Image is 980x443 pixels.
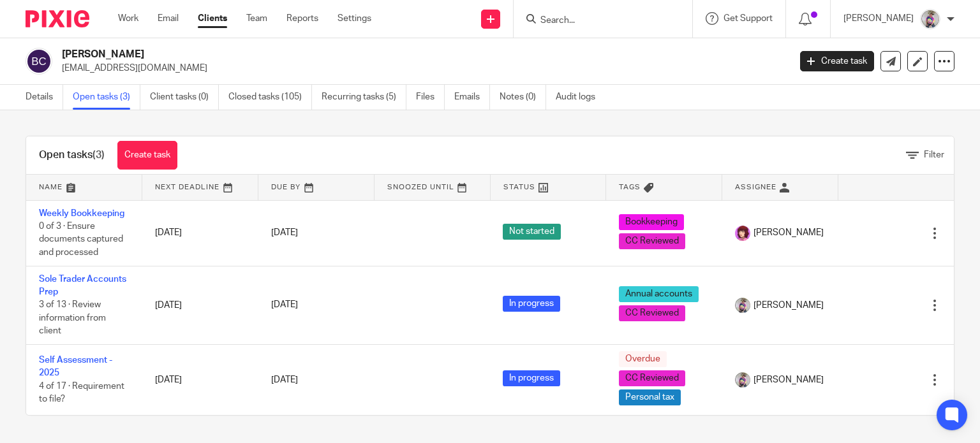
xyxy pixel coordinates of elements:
[503,296,560,312] span: In progress
[416,85,445,110] a: Files
[735,298,750,313] img: DBTieDye.jpg
[735,226,750,241] img: Emma%20M%20Purple.png
[142,266,258,344] td: [DATE]
[503,370,560,386] span: In progress
[271,375,298,384] span: [DATE]
[246,12,267,25] a: Team
[150,85,219,110] a: Client tasks (0)
[286,12,318,25] a: Reports
[500,85,546,110] a: Notes (0)
[228,85,312,110] a: Closed tasks (105)
[117,141,177,170] a: Create task
[619,370,685,386] span: CC Reviewed
[26,10,89,27] img: Pixie
[62,48,637,61] h2: [PERSON_NAME]
[754,299,824,312] span: [PERSON_NAME]
[619,214,684,230] span: Bookkeeping
[454,85,490,110] a: Emails
[539,15,654,27] input: Search
[39,275,126,296] a: Sole Trader Accounts Prep
[619,286,699,302] span: Annual accounts
[26,48,52,75] img: svg%3E
[503,224,561,240] span: Not started
[26,85,63,110] a: Details
[503,184,535,191] span: Status
[73,85,140,110] a: Open tasks (3)
[724,14,773,23] span: Get Support
[93,150,105,160] span: (3)
[118,12,138,25] a: Work
[62,62,781,75] p: [EMAIL_ADDRESS][DOMAIN_NAME]
[338,12,371,25] a: Settings
[158,12,179,25] a: Email
[39,382,124,404] span: 4 of 17 · Requirement to file?
[142,200,258,266] td: [DATE]
[800,51,874,71] a: Create task
[619,233,685,249] span: CC Reviewed
[142,344,258,415] td: [DATE]
[198,12,227,25] a: Clients
[754,374,824,386] span: [PERSON_NAME]
[619,305,685,321] span: CC Reviewed
[39,222,123,257] span: 0 of 3 · Ensure documents captured and processed
[920,9,940,29] img: DBTieDye.jpg
[619,389,681,405] span: Personal tax
[556,85,605,110] a: Audit logs
[754,226,824,239] span: [PERSON_NAME]
[619,351,667,367] span: Overdue
[39,149,105,162] h1: Open tasks
[387,184,454,191] span: Snoozed Until
[39,209,124,218] a: Weekly Bookkeeping
[271,301,298,310] span: [DATE]
[39,300,106,335] span: 3 of 13 · Review information from client
[271,228,298,237] span: [DATE]
[322,85,406,110] a: Recurring tasks (5)
[735,372,750,388] img: DBTieDye.jpg
[39,356,112,377] a: Self Assessment - 2025
[619,184,641,191] span: Tags
[843,12,914,25] p: [PERSON_NAME]
[924,150,944,159] span: Filter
